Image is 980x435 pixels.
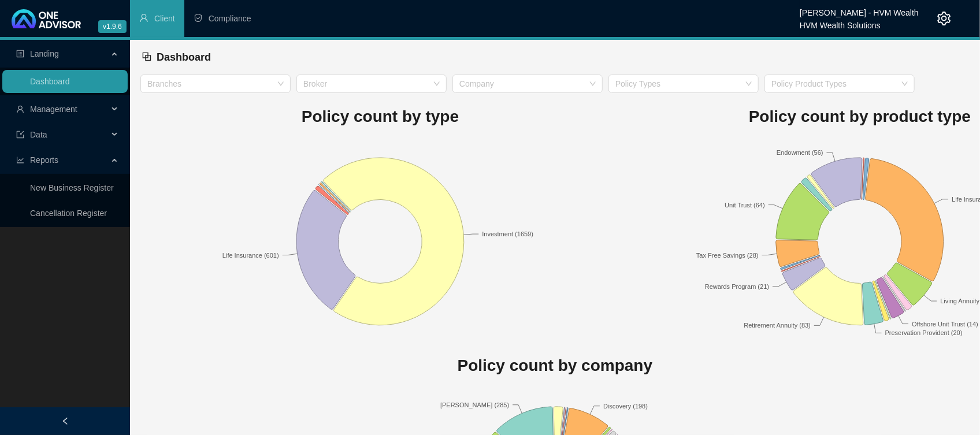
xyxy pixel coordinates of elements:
a: Dashboard [30,77,70,86]
span: block [142,51,152,62]
span: Reports [30,155,58,165]
text: Offshore Unit Trust (14) [912,320,979,327]
text: Preservation Provident (20) [885,329,963,336]
a: New Business Register [30,183,114,192]
text: Tax Free Savings (28) [696,251,759,258]
span: Management [30,105,77,114]
span: Compliance [209,14,251,23]
div: HVM Wealth Solutions [800,16,919,28]
span: Landing [30,49,59,58]
h1: Policy count by type [140,104,620,129]
span: Client [154,14,175,23]
span: Data [30,130,47,139]
span: v1.9.6 [98,20,127,33]
span: Dashboard [157,51,211,63]
text: Discovery (198) [603,403,648,410]
span: import [16,131,24,139]
text: Life Insurance (601) [222,251,279,258]
span: profile [16,50,24,58]
text: Investment (1659) [482,230,534,237]
span: safety [194,13,203,23]
span: user [139,13,149,23]
span: setting [937,12,951,25]
span: left [61,417,69,425]
h1: Policy count by company [140,353,970,378]
a: Cancellation Register [30,209,107,218]
div: [PERSON_NAME] - HVM Wealth [800,3,919,16]
text: Endowment (56) [777,149,823,156]
text: Rewards Program (21) [705,283,769,290]
img: 2df55531c6924b55f21c4cf5d4484680-logo-light.svg [12,9,81,28]
span: line-chart [16,156,24,164]
text: Unit Trust (64) [725,201,765,208]
text: Retirement Annuity (83) [744,322,811,329]
text: [PERSON_NAME] (285) [440,401,509,408]
span: user [16,105,24,113]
